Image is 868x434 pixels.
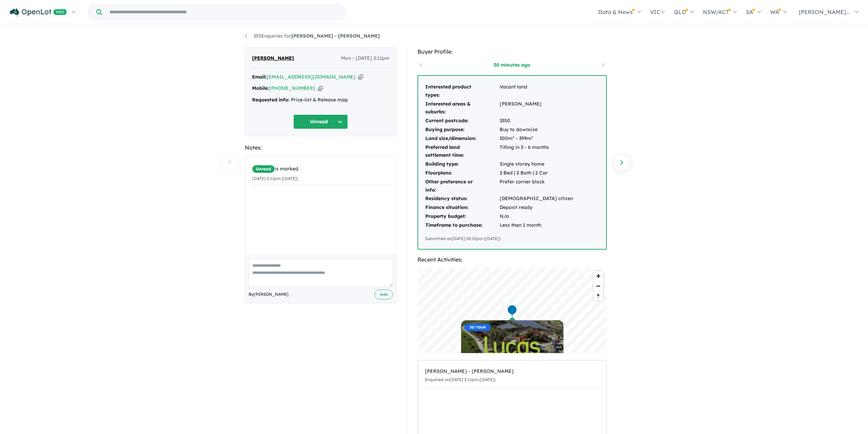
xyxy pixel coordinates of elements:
button: Copy [358,73,363,81]
input: Try estate name, suburb, builder or developer [103,5,344,19]
span: [PERSON_NAME]... [799,9,850,15]
td: 3350 [499,116,573,125]
button: Copy [318,85,323,92]
div: Price-list & Release map [252,96,389,104]
div: Buyer Profile: [417,47,607,56]
td: 3 Bed | 2 Bath | 2 Car [499,169,573,178]
td: Timeframe to purchase: [425,221,499,230]
strong: Requested info: [252,97,290,103]
a: 30 minutes ago [483,61,541,68]
td: Buy to downsize [499,125,573,134]
small: [DATE] 2:11pm ([DATE]) [252,176,298,181]
span: By [PERSON_NAME] [249,291,289,298]
span: Mon - [DATE] 2:11pm [341,54,389,62]
nav: breadcrumb [245,32,623,40]
a: [PHONE_NUMBER] [269,85,315,91]
button: Add [374,290,393,299]
td: Property budget: [425,212,499,221]
div: Submitted on [DATE] 02:15pm ([DATE]) [425,235,599,242]
td: Interested areas & suburbs: [425,100,499,117]
span: Unread [252,165,275,173]
td: Finance situation: [425,203,499,212]
td: Current postcode: [425,116,499,125]
td: Single storey home [499,160,573,169]
div: is marked. [252,165,395,173]
strong: [PERSON_NAME] - [PERSON_NAME] [291,33,380,39]
div: Recent Activities: [417,255,607,264]
td: Titling in 3 - 6 months [499,143,573,160]
td: Prefer corner block [499,178,573,195]
td: N/a [499,212,573,221]
td: Less than 1 month [499,221,573,230]
div: Map marker [507,304,517,317]
a: [PERSON_NAME] - [PERSON_NAME]Enquiried on[DATE] 2:11pm ([DATE]) [425,364,599,388]
a: 3D TOUR [461,320,563,372]
button: Reset bearing to north [593,291,603,301]
td: Buying purpose: [425,125,499,134]
span: 3D TOUR [465,324,491,331]
td: Deposit ready [499,203,573,212]
td: Other preference or info: [425,178,499,195]
td: 300m² - 399m² [499,134,573,143]
td: Residency status: [425,194,499,203]
a: 355Enquiries for[PERSON_NAME] - [PERSON_NAME] [245,33,380,39]
div: [PERSON_NAME] - [PERSON_NAME] [425,367,599,376]
td: Building type: [425,160,499,169]
td: [DEMOGRAPHIC_DATA] citizen [499,194,573,203]
td: Vacant land [499,83,573,100]
td: [PERSON_NAME] [499,100,573,117]
div: Notes: [245,143,397,152]
td: Floorplans: [425,169,499,178]
span: Zoom out [593,281,603,291]
button: Zoom in [593,271,603,281]
button: Zoom out [593,281,603,291]
td: Land size/dimension: [425,134,499,143]
span: [PERSON_NAME] [252,54,294,62]
strong: Email: [252,74,267,80]
img: Openlot PRO Logo White [10,8,67,17]
a: [EMAIL_ADDRESS][DOMAIN_NAME] [267,74,355,80]
button: Unread [293,114,348,129]
canvas: Map [417,268,607,353]
td: Preferred land settlement time: [425,143,499,160]
strong: Mobile: [252,85,269,91]
td: Interested product types: [425,83,499,100]
small: Enquiried on [DATE] 2:11pm ([DATE]) [425,377,496,382]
